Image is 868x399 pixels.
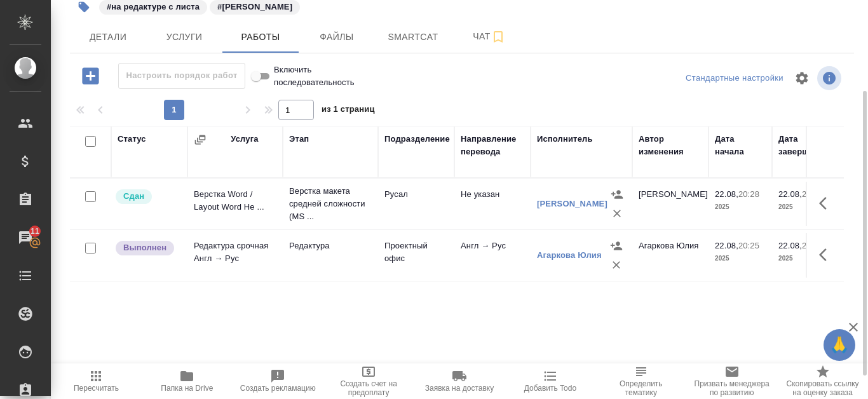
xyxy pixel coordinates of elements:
[811,240,842,270] button: Здесь прячутся важные кнопки
[378,182,454,226] td: Русал
[785,379,860,397] span: Скопировать ссылку на оценку заказа
[778,241,802,250] p: 22.08,
[187,182,283,226] td: Верстка Word / Layout Word Не ...
[607,185,627,204] button: Назначить
[384,133,450,145] div: Подразделение
[233,363,323,399] button: Создать рекламацию
[639,133,702,158] div: Автор изменения
[454,233,531,278] td: Англ → Рус
[694,379,770,397] span: Призвать менеджера по развитию
[289,240,372,252] p: Редактура
[802,241,823,250] p: 22:00
[73,63,108,89] button: Добавить работу
[715,241,738,250] p: 22.08,
[3,222,48,254] a: 11
[524,384,576,393] span: Добавить Todo
[107,1,200,13] p: #на редактуре с листа
[787,63,817,93] span: Настроить таблицу
[289,133,309,145] div: Этап
[74,384,119,393] span: Пересчитать
[217,1,292,13] p: #[PERSON_NAME]
[632,233,709,278] td: Агаркова Юлия
[378,233,454,278] td: Проектный офис
[505,363,595,399] button: Добавить Todo
[161,384,213,393] span: Папка на Drive
[778,189,802,199] p: 22.08,
[118,133,146,145] div: Статус
[778,252,829,265] p: 2025
[142,363,233,399] button: Папка на Drive
[715,252,766,265] p: 2025
[98,1,208,11] span: на редактуре с листа
[686,363,777,399] button: Призвать менеджера по развитию
[778,201,829,213] p: 2025
[114,188,181,205] div: Менеджер проверил работу исполнителя, передает ее на следующий этап
[383,29,444,45] span: Smartcat
[187,233,283,278] td: Редактура срочная Англ → Рус
[824,329,855,361] button: 🙏
[51,363,142,399] button: Пересчитать
[230,29,291,45] span: Работы
[306,29,367,45] span: Файлы
[632,182,709,226] td: [PERSON_NAME]
[231,133,258,145] div: Услуга
[715,201,766,213] p: 2025
[459,29,520,44] span: Чат
[154,29,215,45] span: Услуги
[738,189,759,199] p: 20:28
[607,236,626,255] button: Назначить
[461,133,524,158] div: Направление перевода
[537,199,607,208] a: [PERSON_NAME]
[454,182,531,226] td: Не указан
[738,241,759,250] p: 20:25
[682,69,787,88] div: split button
[289,185,372,223] p: Верстка макета средней сложности (MS ...
[114,240,181,257] div: Исполнитель завершил работу
[607,204,627,223] button: Удалить
[425,384,494,393] span: Заявка на доставку
[778,133,829,158] div: Дата завершения
[607,255,626,274] button: Удалить
[78,29,139,45] span: Детали
[208,1,301,11] span: Исаев
[537,250,602,260] a: Агаркова Юлия
[240,384,316,393] span: Создать рекламацию
[811,188,842,219] button: Здесь прячутся важные кнопки
[715,189,738,199] p: 22.08,
[537,133,593,145] div: Исполнитель
[274,64,355,89] span: Включить последовательность
[331,379,407,397] span: Создать счет на предоплату
[802,189,823,199] p: 20:28
[323,363,414,399] button: Создать счет на предоплату
[829,332,850,358] span: 🙏
[194,133,207,146] button: Сгруппировать
[322,102,375,120] span: из 1 страниц
[595,363,686,399] button: Определить тематику
[603,379,679,397] span: Определить тематику
[715,133,766,158] div: Дата начала
[23,225,47,238] span: 11
[123,241,166,254] p: Выполнен
[414,363,505,399] button: Заявка на доставку
[777,363,868,399] button: Скопировать ссылку на оценку заказа
[123,190,144,203] p: Сдан
[817,66,844,90] span: Посмотреть информацию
